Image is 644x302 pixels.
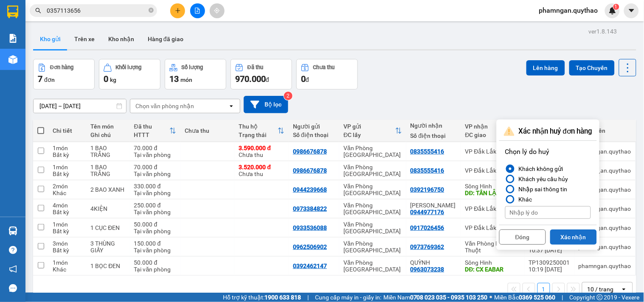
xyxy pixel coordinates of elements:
[223,293,301,302] span: Hỗ trợ kỹ thuật:
[579,148,631,155] div: phamngan.quythao
[7,8,20,17] span: Gửi:
[228,103,235,109] svg: open
[53,164,82,171] div: 1 món
[169,74,179,84] span: 13
[293,263,327,269] div: 0392462147
[134,202,176,209] div: 250.000 đ
[134,131,169,138] div: HTTT
[110,76,116,83] span: kg
[7,28,93,39] div: 0986676878
[141,29,190,49] button: Hàng đã giao
[537,283,550,296] button: 1
[134,247,176,254] div: Tại văn phòng
[9,284,17,292] span: message
[90,186,125,193] div: 2 BAO XANH
[182,64,203,70] div: Số lượng
[34,99,126,113] input: Select a date range.
[53,171,82,177] div: Bất kỳ
[53,259,82,266] div: 1 món
[135,102,194,110] div: Chọn văn phòng nhận
[411,186,444,193] div: 0392196750
[515,164,563,174] div: Khách không gửi
[244,96,288,113] button: Bộ lọc
[239,123,278,130] div: Thu hộ
[505,206,591,219] input: Nhập lý do
[579,263,631,269] div: phamngan.quythao
[284,92,292,100] sup: 2
[247,64,263,70] div: Đã thu
[38,74,42,84] span: 7
[550,229,597,245] button: Xác nhận
[6,45,20,54] span: CR :
[313,64,335,70] div: Chưa thu
[7,7,93,28] div: Văn Phòng [GEOGRAPHIC_DATA]
[239,145,284,158] div: Chưa thu
[411,167,444,174] div: 0835555416
[515,184,568,194] div: Nhập sai thông tin
[465,205,520,212] div: VP Đắk Lắk
[532,5,605,16] span: phamngan.quythao
[134,164,176,171] div: 70.000 đ
[104,74,108,84] span: 0
[465,183,520,190] div: Sông Hinh
[293,243,327,250] div: 0962506902
[53,247,82,254] div: Bất kỳ
[53,228,82,235] div: Bất kỳ
[411,243,444,250] div: 0973769362
[505,147,591,157] p: Chọn lý do huỷ
[134,228,176,235] div: Tại văn phòng
[343,131,395,138] div: ĐC lấy
[8,55,17,64] img: warehouse-icon
[44,76,55,83] span: đơn
[134,145,176,151] div: 70.000 đ
[194,8,200,14] span: file-add
[134,171,176,177] div: Tại văn phòng
[90,205,125,212] div: 4KIỆN
[53,209,82,215] div: Bất kỳ
[495,293,556,302] span: Miền Bắc
[293,148,327,155] div: 0986676878
[293,186,327,193] div: 0944239668
[134,221,176,228] div: 50.000 đ
[130,120,180,142] th: Toggle SortBy
[190,3,205,18] button: file-add
[53,221,82,228] div: 1 món
[180,76,192,83] span: món
[411,132,457,139] div: Số điện thoại
[609,7,616,14] img: icon-new-feature
[343,183,402,196] div: Văn Phòng [GEOGRAPHIC_DATA]
[234,120,289,142] th: Toggle SortBy
[134,259,176,266] div: 50.000 đ
[9,246,17,254] span: question-circle
[562,293,563,302] span: |
[170,3,185,18] button: plus
[411,148,444,155] div: 0835555416
[90,240,125,254] div: 3 THÙNG GIẤY
[343,123,395,130] div: VP gửi
[465,259,520,266] div: Sông Hinh
[53,127,82,134] div: Chi tiết
[53,190,82,196] div: Khác
[579,224,631,231] div: phamngan.quythao
[99,8,120,17] span: Nhận:
[529,259,570,266] div: TP1309250001
[579,167,631,174] div: phamngan.quythao
[185,127,231,134] div: Chưa thu
[134,151,176,158] div: Tại văn phòng
[214,8,220,14] span: aim
[149,7,154,15] span: close-circle
[134,190,176,196] div: Tại văn phòng
[579,127,631,134] div: Nhân viên
[53,145,82,151] div: 1 món
[628,7,636,14] span: caret-down
[134,266,176,273] div: Tại văn phòng
[343,164,402,177] div: Văn Phòng [GEOGRAPHIC_DATA]
[53,266,82,273] div: Khác
[465,131,514,138] div: ĐC giao
[307,293,309,302] span: |
[266,76,269,83] span: đ
[465,240,520,254] div: Văn Phòng Buôn Ma Thuột
[293,224,327,231] div: 0933536088
[293,205,327,212] div: 0973384822
[343,145,402,158] div: Văn Phòng [GEOGRAPHIC_DATA]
